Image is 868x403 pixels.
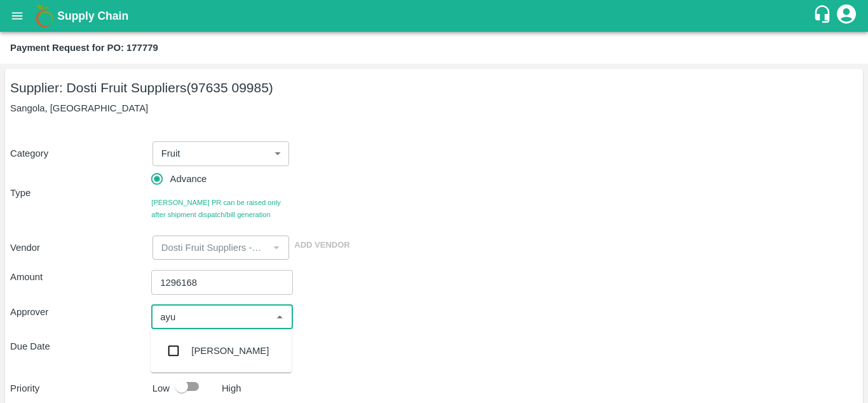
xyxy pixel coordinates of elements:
p: Priority [10,381,147,395]
p: Amount [10,270,151,284]
input: Advance amount [151,270,292,294]
input: Select Vendor [156,239,265,256]
button: open drawer [3,1,32,31]
a: Supply Chain [57,7,813,25]
p: Approver [10,305,151,319]
input: Select approver [155,309,268,325]
img: logo [32,3,57,29]
b: Supply Chain [57,10,128,22]
p: Low [153,381,170,395]
b: Payment Request for PO: 177779 [10,43,158,53]
p: Fruit [161,146,180,160]
div: account of current user [835,3,858,29]
div: customer-support [813,4,835,27]
p: High [222,381,241,395]
p: Due Date [10,339,151,353]
span: [PERSON_NAME] PR can be raised only after shipment dispatch/bill generation [151,197,292,220]
p: Type [10,186,151,200]
h5: Supplier: Dosti Fruit Suppliers (97635 09985) [10,79,858,97]
p: Sangola, [GEOGRAPHIC_DATA] [10,101,858,115]
div: [PERSON_NAME] [191,344,269,358]
button: Close [271,309,288,325]
p: Vendor [10,241,147,255]
p: Category [10,146,147,160]
span: Advance [170,172,207,186]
